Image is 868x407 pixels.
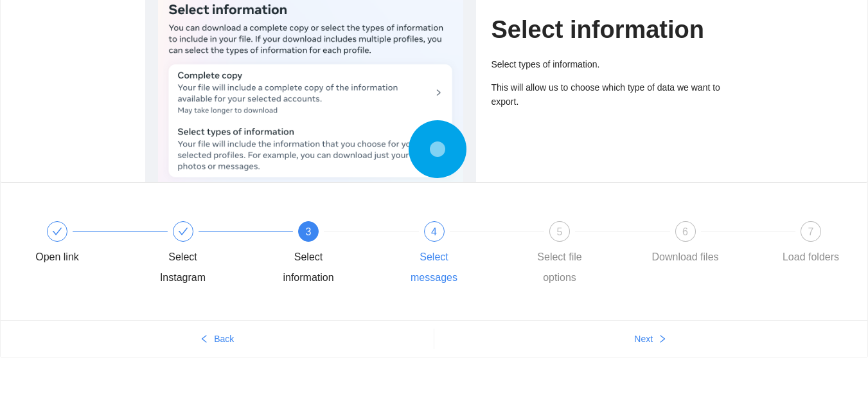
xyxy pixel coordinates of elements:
div: 3Select information [271,221,397,288]
div: 4Select messages [397,221,523,288]
div: Load folders [783,247,839,267]
span: 6 [682,226,688,237]
div: 6Download files [648,221,774,267]
div: Select Instagram [146,221,272,288]
div: Select information [271,247,346,288]
p: Select types of information. [492,57,723,71]
button: Nextright [434,329,868,349]
button: leftBack [1,329,434,349]
p: This will allow us to choose which type of data we want to export. [492,80,723,109]
span: left [200,334,209,345]
div: Select messages [397,247,472,288]
span: 5 [557,226,563,237]
span: Back [214,332,234,346]
div: 7Load folders [774,221,848,267]
span: right [658,334,667,345]
div: Open link [35,247,79,267]
div: Select file options [522,247,597,288]
div: Open link [20,221,146,267]
div: 5Select file options [522,221,648,288]
h1: Select information [492,15,723,45]
span: check [178,226,188,237]
span: 4 [431,226,437,237]
span: 3 [306,226,312,237]
span: Next [634,332,653,346]
span: check [52,226,62,237]
div: Download files [651,247,718,267]
span: 7 [808,226,814,237]
div: Select Instagram [146,247,220,288]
